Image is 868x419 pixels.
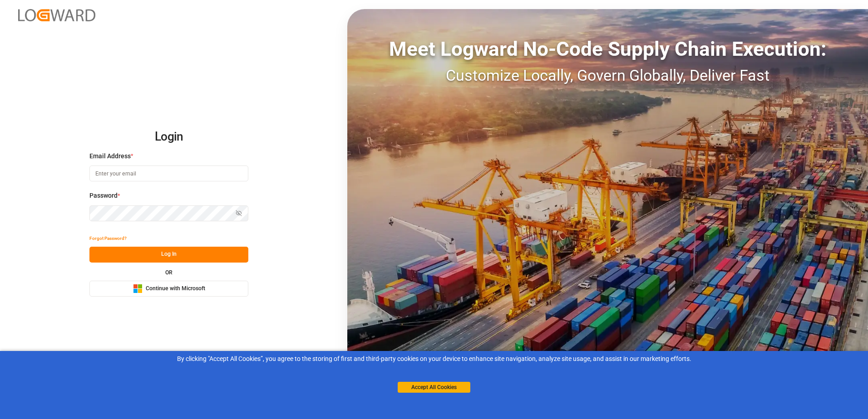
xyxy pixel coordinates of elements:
small: OR [165,270,173,275]
button: Forgot Password? [89,231,127,247]
h2: Login [89,122,248,151]
img: Logward_new_orange.png [18,9,95,21]
span: Continue with Microsoft [146,285,205,293]
span: Password [89,191,118,200]
button: Accept All Cookies [398,382,470,393]
input: Enter your email [89,166,248,181]
span: Email Address [89,151,131,161]
div: By clicking "Accept All Cookies”, you agree to the storing of first and third-party cookies on yo... [6,354,862,364]
div: Customize Locally, Govern Globally, Deliver Fast [347,64,868,87]
button: Log In [89,247,248,263]
button: Continue with Microsoft [89,281,248,297]
div: Meet Logward No-Code Supply Chain Execution: [347,34,868,64]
